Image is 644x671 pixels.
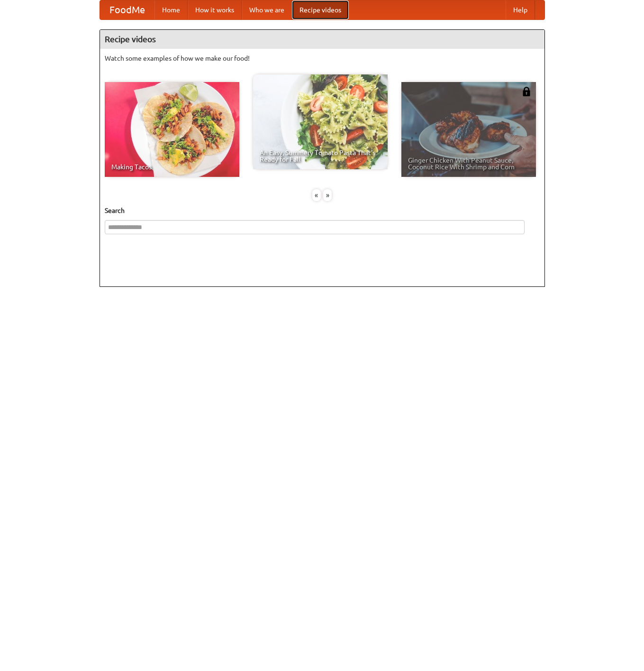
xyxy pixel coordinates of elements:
h4: Recipe videos [100,30,544,49]
a: Recipe videos [292,0,349,19]
h5: Search [105,206,540,215]
a: FoodMe [100,0,154,19]
div: » [323,189,332,201]
a: Who we are [242,0,292,19]
img: 483408.png [522,87,531,96]
div: « [312,189,321,201]
a: Help [506,0,535,19]
a: An Easy, Summery Tomato Pasta That's Ready for Fall [253,74,388,169]
a: Making Tacos [105,82,239,177]
a: Home [154,0,188,19]
a: How it works [188,0,242,19]
span: Making Tacos [111,164,233,170]
span: An Easy, Summery Tomato Pasta That's Ready for Fall [260,149,381,163]
p: Watch some examples of how we make our food! [105,54,540,63]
